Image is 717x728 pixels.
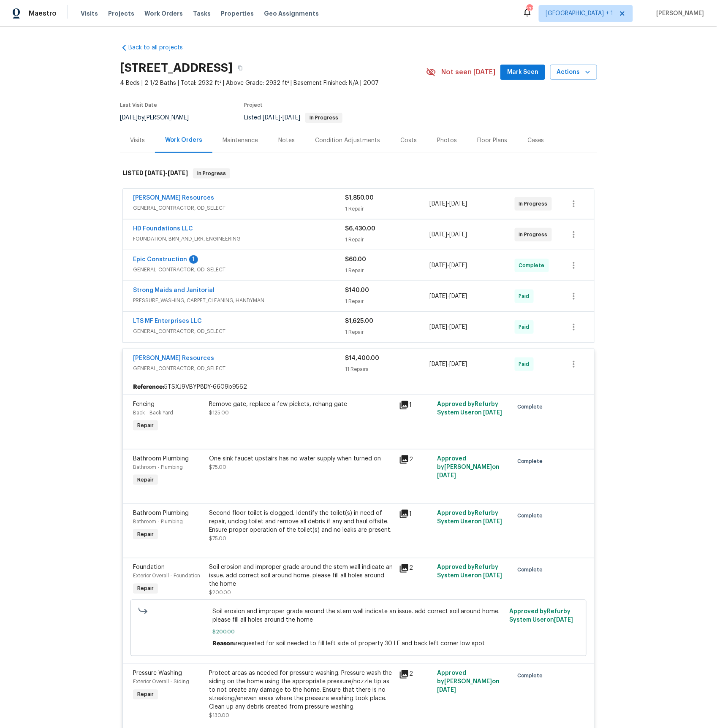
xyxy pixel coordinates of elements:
span: Actions [557,67,590,78]
span: [DATE] [450,293,467,299]
span: $75.00 [209,465,226,470]
span: requested for soil needed to fill left side of property 30 LF and back left corner low spot [236,641,485,647]
span: $200.00 [209,590,231,595]
span: $1,625.00 [345,318,373,324]
div: Soil erosion and improper grade around the stem wall indicate an issue. add correct soil around h... [209,563,394,589]
span: $130.00 [209,713,229,718]
span: [DATE] [450,324,467,330]
div: 1 [399,400,432,410]
span: [DATE] [450,232,467,238]
div: 131 [527,5,532,14]
span: [DATE] [430,293,448,299]
span: Complete [517,566,546,574]
span: Project [244,103,263,108]
span: Paid [519,323,533,331]
span: [DATE] [483,573,502,579]
span: Repair [134,690,157,699]
span: - [430,200,467,208]
span: In Progress [194,169,229,178]
span: - [430,292,467,300]
span: Approved by Refurby System User on [437,565,502,579]
span: FOUNDATION, BRN_AND_LRR, ENGINEERING [133,235,345,243]
span: Maestro [29,9,57,18]
span: $140.00 [345,287,369,293]
div: Floor Plans [477,136,507,145]
span: Last Visit Date [120,103,157,108]
div: 11 Repairs [345,365,430,373]
span: [DATE] [437,687,456,693]
span: - [430,323,467,331]
div: Work Orders [165,136,202,144]
span: GENERAL_CONTRACTOR, OD_SELECT [133,204,345,212]
span: $6,430.00 [345,226,375,232]
div: Cases [527,136,544,145]
div: 2 [399,669,432,679]
span: $60.00 [345,257,366,263]
div: 2 [399,455,432,465]
span: 4 Beds | 2 1/2 Baths | Total: 2932 ft² | Above Grade: 2932 ft² | Basement Finished: N/A | 2007 [120,79,426,87]
span: GENERAL_CONTRACTOR, OD_SELECT [133,265,345,274]
a: Epic Construction [133,257,187,263]
h6: LISTED [122,168,188,179]
span: [DATE] [120,115,138,121]
span: Approved by Refurby System User on [437,401,502,416]
span: Paid [519,360,533,368]
span: PRESSURE_WASHING, CARPET_CLEANING, HANDYMAN [133,296,345,305]
a: LTS MF Enterprises LLC [133,318,202,324]
span: In Progress [306,115,342,120]
a: [PERSON_NAME] Resources [133,195,214,201]
span: Not seen [DATE] [441,68,495,76]
span: [DATE] [450,361,467,367]
span: Visits [81,9,98,18]
button: Actions [550,65,597,80]
span: Exterior Overall - Siding [133,679,189,685]
span: Bathroom Plumbing [133,510,189,516]
span: Exterior Overall - Foundation [133,574,200,579]
div: 2 [399,563,432,574]
div: 1 Repair [345,328,430,336]
div: Costs [400,136,417,145]
span: $125.00 [209,410,229,415]
span: In Progress [519,200,551,208]
a: HD Foundations LLC [133,226,193,232]
span: Properties [221,9,254,18]
div: One sink faucet upstairs has no water supply when turned on [209,455,394,463]
div: by [PERSON_NAME] [120,113,199,123]
span: Paid [519,292,533,300]
span: $75.00 [209,536,226,541]
div: Second floor toilet is clogged. Identify the toilet(s) in need of repair, unclog toilet and remov... [209,509,394,534]
span: Foundation [133,565,165,571]
h2: [STREET_ADDRESS] [120,64,233,72]
span: Bathroom - Plumbing [133,519,183,524]
button: Mark Seen [500,65,545,80]
span: $200.00 [213,628,505,636]
span: Projects [108,9,134,18]
span: Back - Back Yard [133,410,173,415]
span: GENERAL_CONTRACTOR, OD_SELECT [133,327,345,336]
span: Repair [134,476,157,484]
span: Repair [134,585,157,593]
div: LISTED [DATE]-[DATE]In Progress [120,160,597,187]
span: Reason: [213,641,236,647]
span: [DATE] [263,115,280,121]
span: [DATE] [437,473,456,479]
span: Geo Assignments [264,9,319,18]
span: [DATE] [430,232,448,238]
span: Listed [244,115,342,121]
span: [DATE] [430,324,448,330]
span: Approved by Refurby System User on [437,510,502,525]
span: Tasks [193,11,211,16]
div: 1 Repair [345,205,430,213]
span: - [430,261,467,270]
a: Strong Maids and Janitorial [133,287,215,293]
a: Back to all projects [120,43,201,52]
span: - [263,115,300,121]
span: [DATE] [430,361,448,367]
span: [DATE] [483,519,502,525]
span: $14,400.00 [345,355,379,361]
div: 5TSXJ9VBYP8DY-6609b9562 [123,379,594,395]
a: [PERSON_NAME] Resources [133,355,214,361]
span: $1,850.00 [345,195,374,201]
span: Approved by Refurby System User on [509,609,573,623]
div: Visits [130,136,145,145]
